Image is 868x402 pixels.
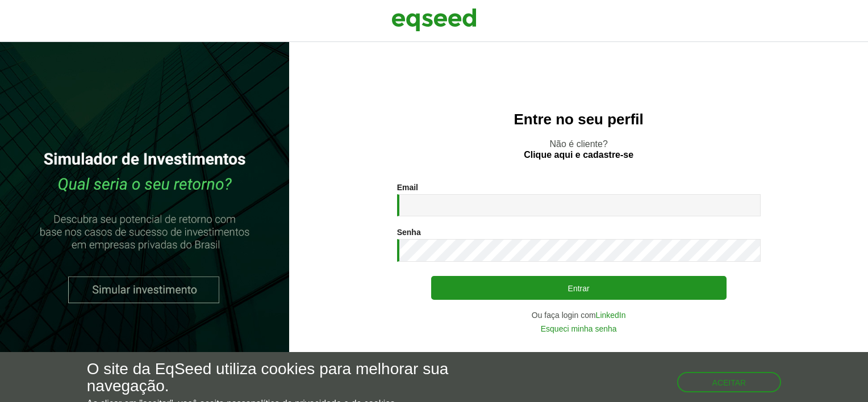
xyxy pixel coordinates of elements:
[431,276,727,300] button: Entrar
[397,311,761,319] div: Ou faça login com
[312,139,845,160] p: Não é cliente?
[524,150,633,160] a: Clique aqui e cadastre-se
[397,228,421,236] label: Senha
[312,111,845,128] h2: Entre no seu perfil
[541,325,617,333] a: Esqueci minha senha
[87,361,503,396] h5: O site da EqSeed utiliza cookies para melhorar sua navegação.
[391,6,477,34] img: EqSeed Logo
[596,311,626,319] a: LinkedIn
[677,372,782,392] button: Aceitar
[397,183,418,191] label: Email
